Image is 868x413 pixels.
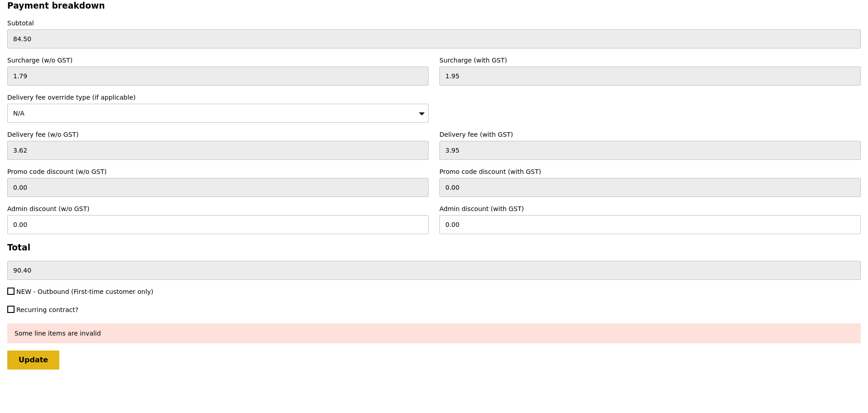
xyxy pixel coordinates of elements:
label: Promo code discount (w/o GST) [7,167,429,176]
span: N/A [13,110,24,117]
label: Admin discount (with GST) [439,204,861,213]
label: Surcharge (w/o GST) [7,56,429,65]
label: Delivery fee (w/o GST) [7,130,429,139]
span: NEW - Outbound (First-time customer only) [16,288,154,295]
input: Recurring contract? [7,306,14,313]
h3: Total [7,243,861,252]
label: Surcharge (with GST) [439,56,861,65]
label: Promo code discount (with GST) [439,167,861,176]
h3: Payment breakdown [7,1,861,10]
label: Subtotal [7,19,861,28]
span: Some line items are invalid [14,330,101,337]
label: Delivery fee (with GST) [439,130,861,139]
input: NEW - Outbound (First-time customer only) [7,288,14,295]
span: Recurring contract? [16,306,78,313]
label: Admin discount (w/o GST) [7,204,429,213]
input: Update [7,351,59,370]
label: Delivery fee override type (if applicable) [7,93,429,102]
